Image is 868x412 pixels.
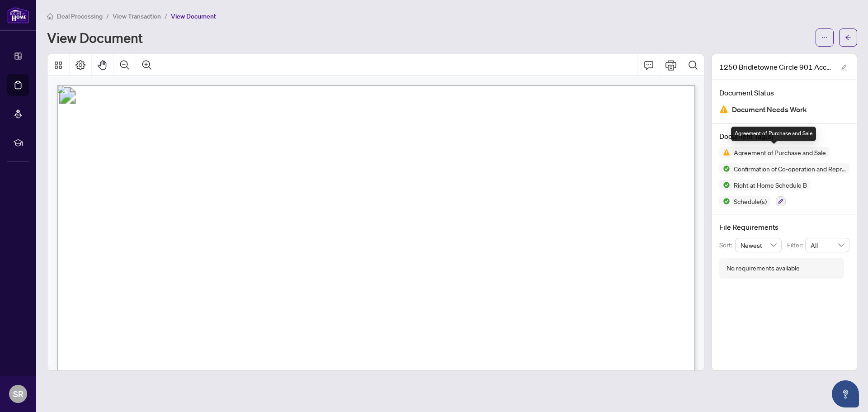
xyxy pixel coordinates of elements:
h4: Document Tag(s) [719,131,849,142]
img: Status Icon [719,196,730,207]
h4: File Requirements [719,222,849,232]
span: View Transaction [113,12,161,20]
span: Newest [741,238,777,252]
span: arrow-left [845,34,851,41]
img: Document Status [719,105,728,114]
li: / [165,11,167,21]
span: home [47,13,53,19]
div: No requirements available [726,263,800,273]
img: Status Icon [719,180,730,190]
span: All [811,238,844,252]
li: / [106,11,109,21]
img: Status Icon [719,147,730,158]
span: 1250 Bridletowne Circle 901 Accepted Offer Co-op Schedule B C.pdf [719,62,832,72]
h4: Document Status [719,87,849,98]
button: Open asap [832,380,859,407]
span: Deal Processing [57,12,103,20]
p: Sort: [719,240,735,250]
p: Filter: [787,240,805,250]
span: View Document [171,12,216,20]
div: Agreement of Purchase and Sale [731,127,816,141]
h1: View Document [47,30,143,45]
img: logo [7,7,29,24]
span: ellipsis [821,34,828,41]
span: Right at Home Schedule B [730,182,811,188]
img: Status Icon [719,163,730,174]
span: Schedule(s) [730,198,770,204]
span: Confirmation of Co-operation and Representation—Buyer/Seller [730,166,849,172]
span: Document Needs Work [732,104,807,116]
span: edit [841,64,847,71]
span: Agreement of Purchase and Sale [730,149,830,156]
span: SR [13,388,24,400]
